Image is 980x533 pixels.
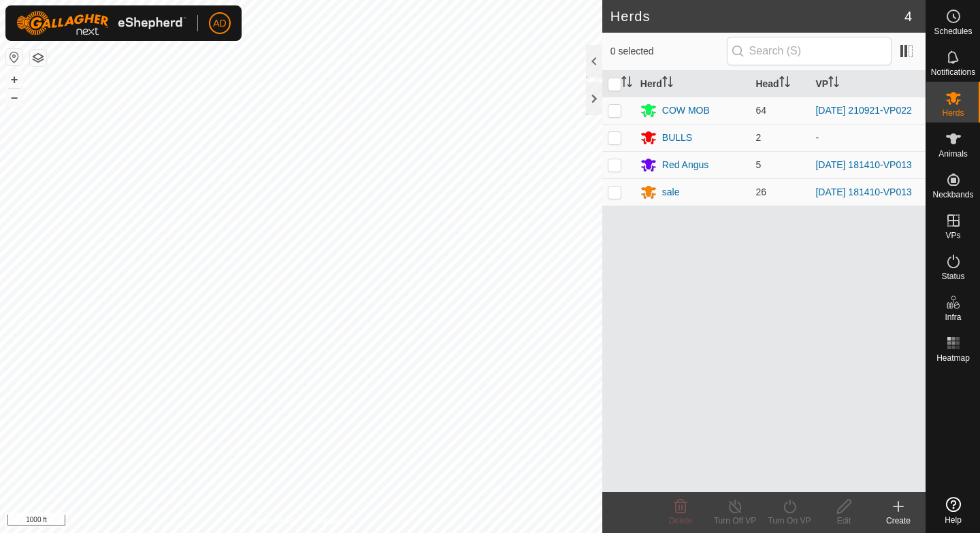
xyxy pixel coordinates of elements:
[931,68,975,76] span: Notifications
[662,78,673,89] p-sorticon: Activate to sort
[610,8,904,25] h2: Herds
[610,44,727,59] span: 0 selected
[314,515,355,528] a: Contact Us
[6,89,22,106] button: –
[945,313,961,321] span: Infra
[213,16,226,31] span: AD
[938,150,968,158] span: Animals
[6,49,22,65] button: Reset Map
[662,185,680,199] div: sale
[662,103,710,118] div: COW MOB
[755,105,766,116] span: 64
[247,515,298,528] a: Privacy Policy
[621,78,632,89] p-sorticon: Activate to sort
[708,515,762,527] div: Turn Off VP
[942,109,964,117] span: Herds
[30,50,46,66] button: Map Layers
[16,11,186,35] img: Gallagher Logo
[945,516,962,524] span: Help
[828,78,839,89] p-sorticon: Activate to sort
[941,272,964,280] span: Status
[755,187,766,197] span: 26
[662,131,692,145] div: BULLS
[934,27,972,35] span: Schedules
[779,78,790,89] p-sorticon: Activate to sort
[936,354,970,362] span: Heatmap
[6,71,22,88] button: +
[669,516,693,526] span: Delete
[926,491,980,530] a: Help
[817,515,871,527] div: Edit
[815,105,911,116] a: [DATE] 210921-VP022
[945,231,960,240] span: VPs
[755,159,761,170] span: 5
[755,132,761,143] span: 2
[727,37,892,65] input: Search (S)
[635,71,751,97] th: Herd
[815,187,911,197] a: [DATE] 181410-VP013
[662,158,709,172] div: Red Angus
[750,71,810,97] th: Head
[904,6,912,27] span: 4
[762,515,817,527] div: Turn On VP
[810,124,926,151] td: -
[871,515,926,527] div: Create
[932,191,973,199] span: Neckbands
[810,71,926,97] th: VP
[815,159,911,170] a: [DATE] 181410-VP013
